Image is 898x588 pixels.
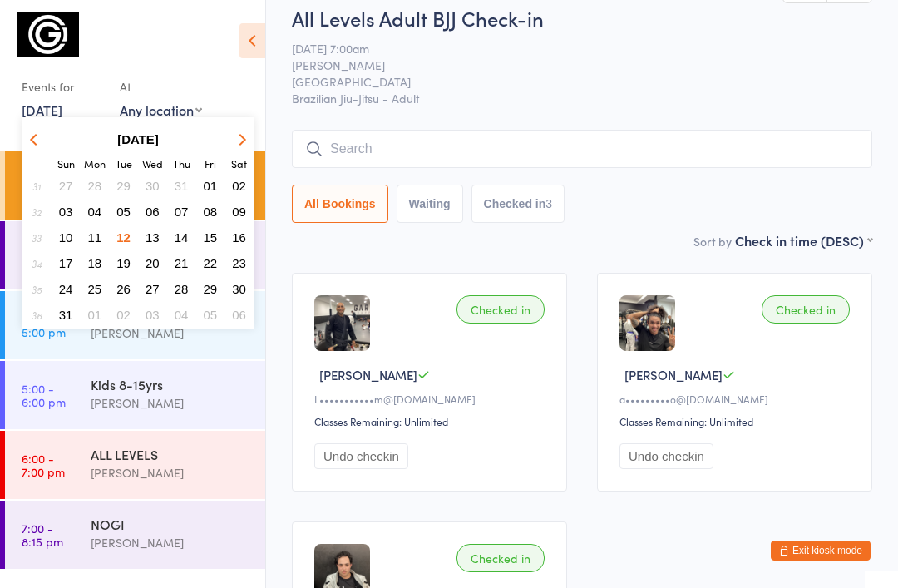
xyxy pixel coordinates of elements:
[169,200,195,223] button: 07
[111,175,136,197] button: 29
[169,304,195,326] button: 04
[169,175,195,197] button: 31
[146,256,160,270] span: 20
[314,443,408,469] button: Undo checkin
[91,375,251,393] div: Kids 8-15yrs
[624,366,723,383] span: [PERSON_NAME]
[5,291,265,359] a: 4:20 -5:00 pmKids 5-7yrs[PERSON_NAME]
[120,73,202,101] div: At
[292,73,846,90] span: [GEOGRAPHIC_DATA]
[226,304,252,326] button: 06
[175,179,189,193] span: 31
[91,515,251,533] div: NOGI
[619,295,675,351] img: image1754706299.png
[82,226,108,249] button: 11
[173,156,190,170] small: Thursday
[32,309,42,322] em: 36
[59,179,73,193] span: 27
[292,185,388,223] button: All Bookings
[232,179,246,193] span: 02
[226,200,252,223] button: 09
[32,180,41,193] em: 31
[88,179,102,193] span: 28
[82,278,108,300] button: 25
[22,521,63,548] time: 7:00 - 8:15 pm
[57,156,75,170] small: Sunday
[82,175,108,197] button: 28
[292,4,872,32] h2: All Levels Adult BJJ Check-in
[146,179,160,193] span: 30
[146,308,160,322] span: 03
[22,382,66,408] time: 5:00 - 6:00 pm
[53,226,79,249] button: 10
[198,200,224,223] button: 08
[226,175,252,197] button: 02
[53,200,79,223] button: 03
[117,132,159,146] strong: [DATE]
[116,282,131,296] span: 26
[232,230,246,245] span: 16
[314,295,370,351] img: image1753172292.png
[5,501,265,569] a: 7:00 -8:15 pmNOGI[PERSON_NAME]
[53,278,79,300] button: 24
[32,283,42,296] em: 35
[319,366,417,383] span: [PERSON_NAME]
[111,278,136,300] button: 26
[198,175,224,197] button: 01
[226,278,252,300] button: 30
[198,226,224,249] button: 15
[146,230,160,245] span: 13
[82,252,108,274] button: 18
[88,256,102,270] span: 18
[53,252,79,274] button: 17
[693,233,732,250] label: Sort by
[169,252,195,274] button: 21
[204,230,218,245] span: 15
[198,304,224,326] button: 05
[231,156,247,170] small: Saturday
[5,221,265,289] a: 12:00 -1:00 pmAll Levels No Gi[PERSON_NAME]
[204,256,218,270] span: 22
[59,256,73,270] span: 17
[397,185,463,223] button: Waiting
[226,252,252,274] button: 23
[5,151,265,220] a: 7:00 -8:00 amAll Levels Adult BJJ[PERSON_NAME]
[169,226,195,249] button: 14
[22,312,66,338] time: 4:20 - 5:00 pm
[146,282,160,296] span: 27
[120,101,202,119] div: Any location
[619,443,713,469] button: Undo checkin
[140,175,165,197] button: 30
[140,278,165,300] button: 27
[111,200,136,223] button: 05
[116,308,131,322] span: 02
[771,541,871,561] button: Exit kiosk mode
[142,156,163,170] small: Wednesday
[140,226,165,249] button: 13
[175,282,189,296] span: 28
[175,256,189,270] span: 21
[88,308,102,322] span: 01
[82,200,108,223] button: 04
[232,308,246,322] span: 06
[84,156,106,170] small: Monday
[735,231,872,250] div: Check in time (DESC)
[292,57,846,73] span: [PERSON_NAME]
[82,304,108,326] button: 01
[619,392,855,406] div: a•••••••••o@[DOMAIN_NAME]
[22,73,103,101] div: Events for
[116,256,131,270] span: 19
[116,205,131,219] span: 05
[88,205,102,219] span: 04
[91,393,251,413] div: [PERSON_NAME]
[314,392,550,406] div: L•••••••••••m@[DOMAIN_NAME]
[111,304,136,326] button: 02
[204,205,218,219] span: 08
[32,257,42,270] em: 34
[471,185,565,223] button: Checked in3
[292,90,872,106] span: Brazilian Jiu-Jitsu - Adult
[91,324,251,343] div: [PERSON_NAME]
[59,282,73,296] span: 24
[5,431,265,499] a: 6:00 -7:00 pmALL LEVELS[PERSON_NAME]
[198,278,224,300] button: 29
